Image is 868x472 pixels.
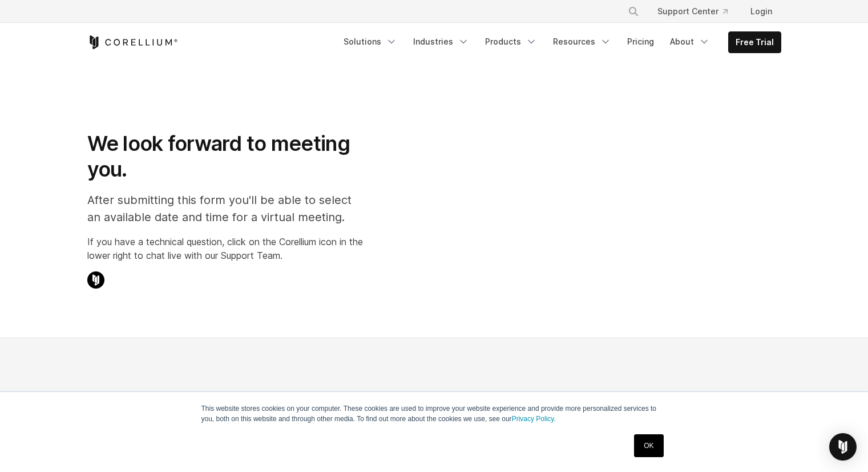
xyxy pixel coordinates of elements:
[741,1,781,22] a: Login
[512,415,556,423] a: Privacy Policy.
[546,31,618,52] a: Resources
[729,32,781,53] a: Free Trial
[829,433,857,461] div: Open Intercom Messenger
[87,191,363,226] p: After submitting this form you'll be able to select an available date and time for a virtual meet...
[337,31,404,52] a: Solutions
[87,271,104,289] img: Corellium Chat Icon
[648,1,737,22] a: Support Center
[87,235,363,262] p: If you have a technical question, click on the Corellium icon in the lower right to chat live wit...
[337,31,781,53] div: Navigation Menu
[623,1,644,22] button: Search
[663,31,717,52] a: About
[201,403,667,424] p: This website stores cookies on your computer. These cookies are used to improve your website expe...
[478,31,544,52] a: Products
[87,131,363,182] h1: We look forward to meeting you.
[614,1,781,22] div: Navigation Menu
[620,31,661,52] a: Pricing
[406,31,476,52] a: Industries
[87,35,178,49] a: Corellium Home
[634,434,663,457] a: OK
